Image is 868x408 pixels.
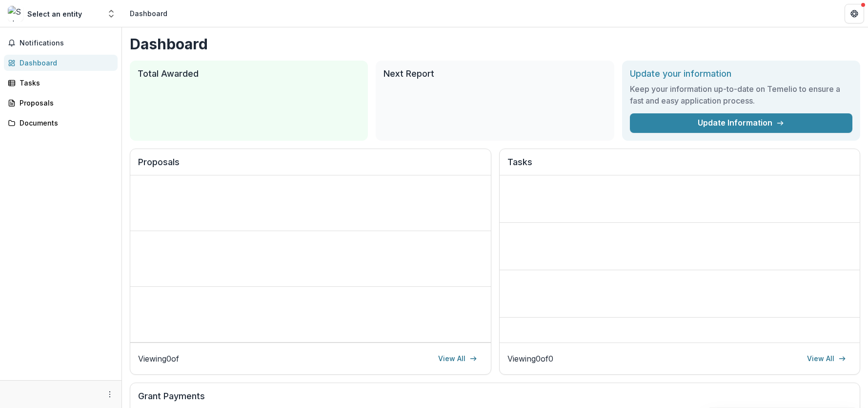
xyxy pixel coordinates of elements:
a: Dashboard [4,55,118,71]
div: Select an entity [27,9,82,19]
div: Documents [20,118,110,128]
div: Dashboard [130,8,167,19]
p: Viewing 0 of [138,353,179,365]
span: Notifications [20,39,114,47]
img: Select an entity [8,6,23,21]
h2: Total Awarded [138,68,360,79]
p: Viewing 0 of 0 [507,353,553,365]
h2: Proposals [138,157,483,175]
a: Proposals [4,95,118,111]
nav: breadcrumb [126,6,171,21]
div: Proposals [20,98,110,108]
h1: Dashboard [130,35,860,53]
div: Tasks [20,78,110,88]
h2: Next Report [384,68,606,79]
a: View All [432,351,483,366]
button: Notifications [4,35,118,51]
div: Dashboard [20,58,110,68]
h2: Update your information [630,68,852,79]
a: Tasks [4,75,118,91]
a: Documents [4,115,118,131]
a: Update Information [630,113,852,133]
h3: Keep your information up-to-date on Temelio to ensure a fast and easy application process. [630,83,852,107]
button: More [104,388,116,400]
a: View All [801,351,852,366]
h2: Tasks [507,157,852,175]
button: Get Help [845,4,864,23]
button: Open entity switcher [104,4,118,23]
